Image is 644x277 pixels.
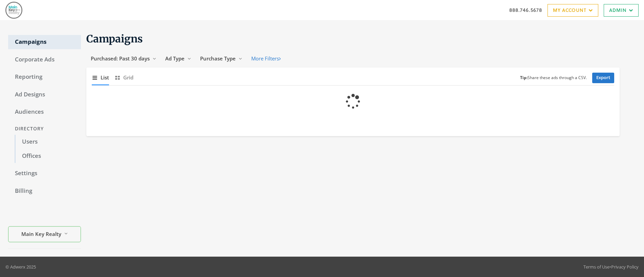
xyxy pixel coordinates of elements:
a: Terms of Use [583,264,609,270]
p: © Adwerx 2025 [5,263,36,270]
span: Ad Type [165,55,185,62]
div: • [583,263,639,270]
a: Reporting [8,70,81,84]
span: Purchased: Past 30 days [91,55,150,62]
button: List [92,70,109,85]
a: Settings [8,166,81,181]
div: Directory [8,123,81,135]
button: Purchase Type [196,52,247,65]
a: Billing [8,184,81,198]
a: Offices [15,149,81,163]
a: Users [15,135,81,149]
a: My Account [548,4,598,17]
button: Main Key Realty [8,226,81,242]
button: Purchased: Past 30 days [86,52,161,65]
a: 888.746.5678 [509,6,542,14]
span: Purchase Type [200,55,236,62]
a: Export [592,73,614,83]
button: Ad Type [161,52,196,65]
a: Privacy Policy [611,264,639,270]
span: List [101,74,109,81]
a: Admin [604,4,639,17]
small: Share these ads through a CSV. [520,75,587,81]
button: More Filters [247,52,285,65]
a: Campaigns [8,35,81,49]
img: Adwerx [5,2,22,19]
a: Ad Designs [8,88,81,102]
a: Audiences [8,105,81,119]
a: Corporate Ads [8,53,81,67]
span: Main Key Realty [21,230,61,238]
span: Campaigns [86,32,143,45]
span: Grid [123,74,133,81]
button: Grid [114,70,133,85]
b: Tip: [520,75,528,80]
